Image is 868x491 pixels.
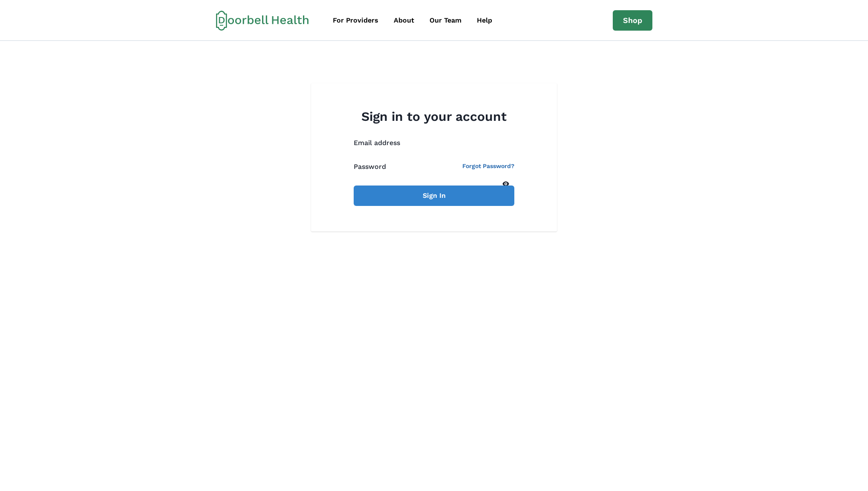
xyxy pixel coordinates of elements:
[354,162,386,172] label: Password
[387,12,421,29] a: About
[470,12,499,29] a: Help
[477,15,492,26] div: Help
[354,138,509,148] label: Email address
[394,15,414,26] div: About
[613,10,652,31] a: Shop
[333,15,378,26] div: For Providers
[462,162,514,175] a: Forgot Password?
[354,186,514,206] button: Sign In
[354,109,514,124] h2: Sign in to your account
[497,175,514,192] button: Reveal password
[423,12,468,29] a: Our Team
[430,15,461,26] div: Our Team
[326,12,385,29] a: For Providers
